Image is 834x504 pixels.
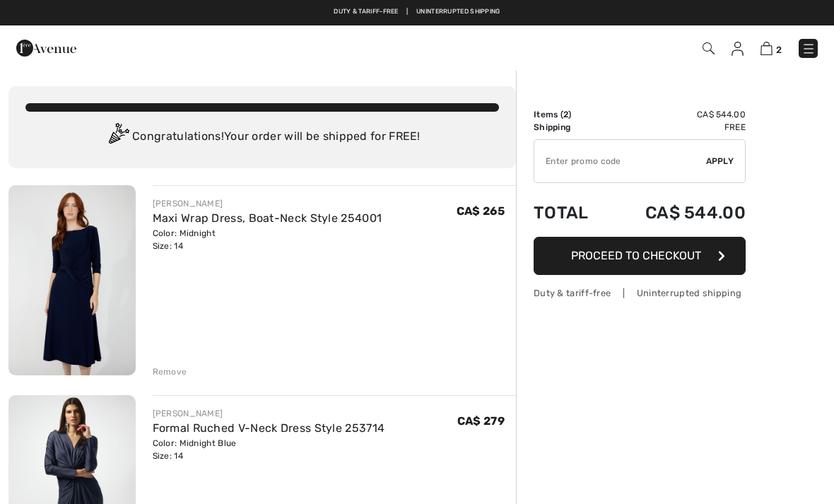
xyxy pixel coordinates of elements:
td: Items ( ) [534,108,609,121]
td: CA$ 544.00 [609,108,746,121]
div: Color: Midnight Size: 14 [153,227,382,252]
div: Remove [153,365,187,378]
button: Proceed to Checkout [534,237,746,275]
a: 1ère Avenue [16,40,76,54]
span: Proceed to Checkout [571,249,701,262]
span: 2 [776,45,782,55]
img: Congratulation2.svg [104,123,132,151]
a: 2 [760,40,782,57]
span: 2 [563,110,568,119]
img: 1ère Avenue [16,34,76,62]
td: Total [534,189,609,237]
div: Congratulations! Your order will be shipped for FREE! [25,123,499,151]
span: Apply [706,155,734,168]
img: Search [703,42,715,54]
input: Promo code [534,140,706,182]
div: [PERSON_NAME] [153,197,382,210]
td: CA$ 544.00 [609,189,746,237]
td: Free [609,121,746,134]
img: Menu [801,42,816,56]
a: Formal Ruched V-Neck Dress Style 253714 [153,421,385,435]
td: Shipping [534,121,609,134]
img: Shopping Bag [760,42,773,55]
img: Maxi Wrap Dress, Boat-Neck Style 254001 [8,185,136,375]
div: [PERSON_NAME] [153,407,385,420]
div: Color: Midnight Blue Size: 14 [153,437,385,462]
div: Duty & tariff-free | Uninterrupted shipping [534,286,746,300]
span: CA$ 265 [457,204,505,218]
a: Maxi Wrap Dress, Boat-Neck Style 254001 [153,211,382,225]
span: CA$ 279 [457,414,505,428]
img: My Info [732,42,744,56]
